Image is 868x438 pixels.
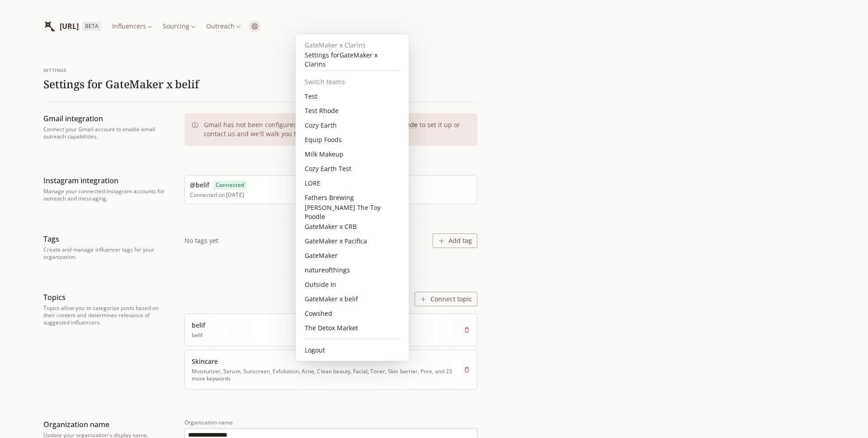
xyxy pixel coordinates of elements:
div: The Detox Market [299,321,405,335]
div: Outside In [299,277,405,292]
div: Milk Makeup [299,147,405,162]
div: Equip Foods [299,133,405,147]
div: GateMaker x Pacifica [299,234,405,248]
div: Cozy Earth Test [299,162,405,176]
div: GateMaker x CRB [299,219,405,234]
div: LORE [299,176,405,190]
div: Cozy Earth [299,118,405,133]
div: Fathers Brewing [299,190,405,205]
div: natureofthings [299,263,405,277]
div: GateMaker x Clarins [299,38,405,52]
div: Cowshed [299,306,405,321]
div: Test [299,89,405,104]
div: Logout [299,343,405,357]
div: Test Rhode [299,104,405,118]
div: Settings for GateMaker x Clarins [299,52,405,67]
div: Switch teams [299,75,405,89]
div: GateMaker [299,248,405,263]
div: [PERSON_NAME] The Toy Poodle [299,205,405,219]
div: GateMaker x belif [299,292,405,306]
